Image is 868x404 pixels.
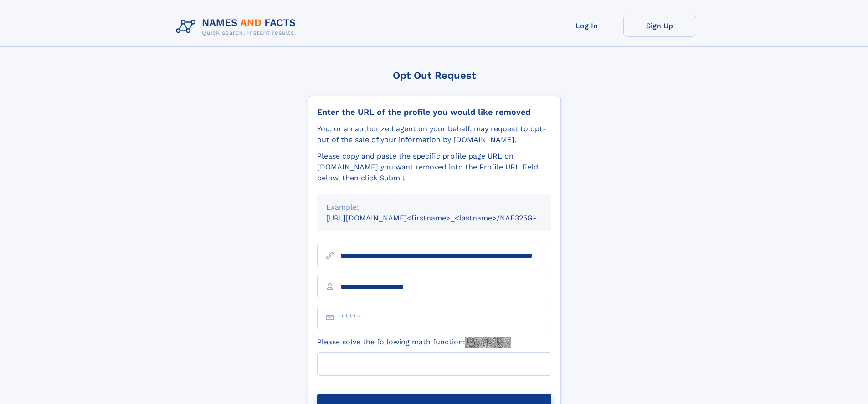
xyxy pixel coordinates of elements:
[172,15,303,39] img: Logo Names and Facts
[550,15,623,37] a: Log In
[317,107,551,117] div: Enter the URL of the profile you would like removed
[317,151,551,184] div: Please copy and paste the specific profile page URL on [DOMAIN_NAME] you want removed into the Pr...
[326,202,542,213] div: Example:
[308,70,561,81] div: Opt Out Request
[623,15,696,37] a: Sign Up
[326,214,569,222] small: [URL][DOMAIN_NAME]<firstname>_<lastname>/NAF325G-xxxxxxxx
[317,123,551,145] div: You, or an authorized agent on your behalf, may request to opt-out of the sale of your informatio...
[317,337,511,348] label: Please solve the following math function:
